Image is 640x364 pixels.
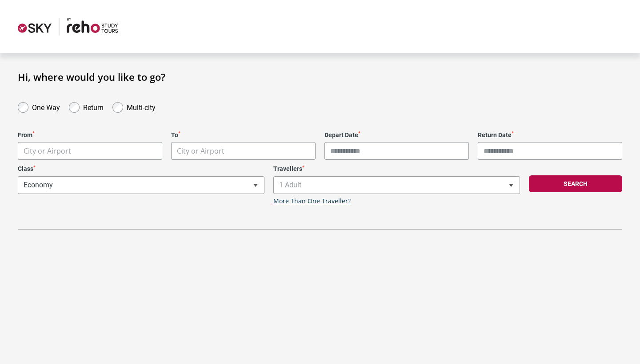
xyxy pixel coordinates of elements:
span: City or Airport [18,142,162,160]
label: Return Date [478,131,622,139]
span: City or Airport [172,142,315,160]
label: To [171,131,316,139]
h1: Hi, where would you like to go? [18,71,622,83]
label: Class [18,165,264,173]
label: Depart Date [324,131,469,139]
label: One Way [32,101,60,112]
span: Economy [18,176,264,194]
label: Multi-city [127,101,156,112]
button: Search [529,175,622,192]
label: From [18,131,162,139]
label: Return [83,101,104,112]
a: More Than One Traveller? [273,198,351,205]
label: Travellers [273,165,520,173]
span: City or Airport [24,146,71,156]
span: Economy [18,177,264,194]
span: 1 Adult [274,177,520,194]
span: City or Airport [171,142,316,160]
span: City or Airport [177,146,224,156]
span: City or Airport [18,142,162,160]
span: 1 Adult [273,176,520,194]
